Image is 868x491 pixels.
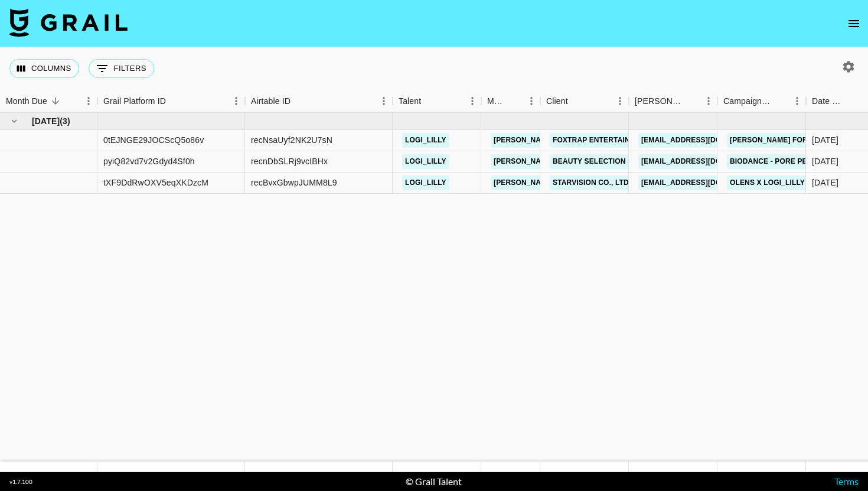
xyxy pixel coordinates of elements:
div: pyiQ82vd7v2Gdyd4Sf0h [103,155,195,167]
div: recnDbSLRj9vcIBHx [251,155,328,167]
div: Client [546,90,568,113]
button: Menu [611,92,629,110]
div: Client [540,90,629,113]
a: [EMAIL_ADDRESS][DOMAIN_NAME] [638,154,771,169]
button: Sort [506,93,523,109]
a: [PERSON_NAME][EMAIL_ADDRESS][PERSON_NAME][DOMAIN_NAME] [491,175,744,190]
img: Grail Talent [9,8,128,37]
span: ( 3 ) [60,115,70,127]
div: Manager [487,90,506,113]
button: Select columns [9,59,79,78]
a: OLENS x Logi_lilly [727,175,808,190]
button: Menu [700,92,717,110]
div: Talent [399,90,421,113]
button: Menu [80,92,97,110]
button: Show filters [89,59,154,78]
div: Airtable ID [251,90,291,113]
a: [EMAIL_ADDRESS][DOMAIN_NAME] [638,133,771,148]
button: Sort [846,93,862,109]
div: Booker [629,90,717,113]
div: Date Created [812,90,846,113]
div: Campaign (Type) [723,90,772,113]
button: Sort [683,93,700,109]
div: v 1.7.100 [9,478,32,486]
div: Grail Platform ID [103,90,166,113]
div: Manager [481,90,540,113]
div: recNsaUyf2NK2U7sN [251,134,332,146]
div: Talent [393,90,481,113]
div: Airtable ID [245,90,393,113]
button: Menu [788,92,806,110]
a: STARVISION CO., LTD. [550,175,634,190]
button: Sort [568,93,585,109]
a: logi_lilly [402,175,449,190]
button: Sort [772,93,788,109]
div: tXF9DdRwOXV5eqXKDzcM [103,177,208,188]
a: FOXTRAP ENTERTAINMENT Co., Ltd. [550,133,688,148]
div: © Grail Talent [406,476,462,487]
button: Menu [523,92,540,110]
div: recBvxGbwpJUMM8L9 [251,177,337,188]
a: logi_lilly [402,133,449,148]
span: [DATE] [32,115,60,127]
button: Menu [464,92,481,110]
button: open drawer [842,12,866,35]
button: hide children [6,113,22,129]
button: Sort [166,93,182,109]
div: 8/20/2025 [812,155,838,167]
button: Sort [421,93,438,109]
div: [PERSON_NAME] [635,90,683,113]
div: Campaign (Type) [717,90,806,113]
a: [PERSON_NAME][EMAIL_ADDRESS][PERSON_NAME][DOMAIN_NAME] [491,133,744,148]
a: Terms [834,476,859,487]
a: [PERSON_NAME][EMAIL_ADDRESS][PERSON_NAME][DOMAIN_NAME] [491,154,744,169]
button: Menu [227,92,245,110]
button: Sort [291,93,307,109]
a: Beauty Selection [550,154,629,169]
a: [EMAIL_ADDRESS][DOMAIN_NAME] [638,175,771,190]
div: Month Due [6,90,47,113]
div: Grail Platform ID [97,90,245,113]
div: 8/20/2025 [812,177,838,188]
a: logi_lilly [402,154,449,169]
div: 8/20/2025 [812,134,838,146]
button: Sort [47,93,64,109]
div: 0tEJNGE29JOCScQ5o86v [103,134,204,146]
button: Menu [375,92,393,110]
